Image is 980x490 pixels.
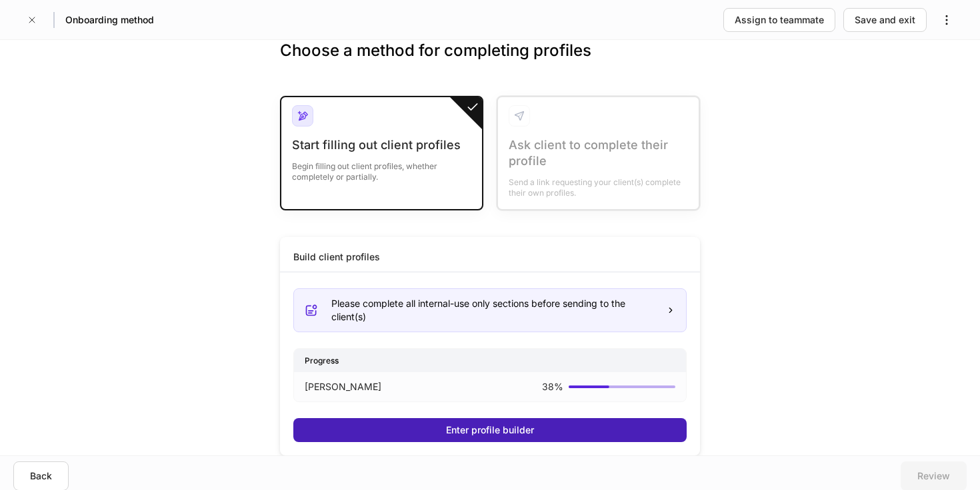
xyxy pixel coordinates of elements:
[292,153,471,182] div: Begin filling out client profiles, whether completely or partially.
[280,40,700,83] h3: Choose a method for completing profiles
[331,297,655,324] div: Please complete all internal-use only sections before sending to the client(s)
[855,13,915,27] div: Save and exit
[735,13,824,27] div: Assign to teammate
[843,8,927,32] button: Save and exit
[294,349,686,372] div: Progress
[917,469,950,483] div: Review
[446,423,534,437] div: Enter profile builder
[293,418,687,442] button: Enter profile builder
[65,13,154,27] h5: Onboarding method
[30,469,52,483] div: Back
[293,250,380,264] div: Build client profiles
[542,380,563,393] p: 38 %
[305,380,381,393] p: [PERSON_NAME]
[723,8,835,32] button: Assign to teammate
[292,137,471,153] div: Start filling out client profiles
